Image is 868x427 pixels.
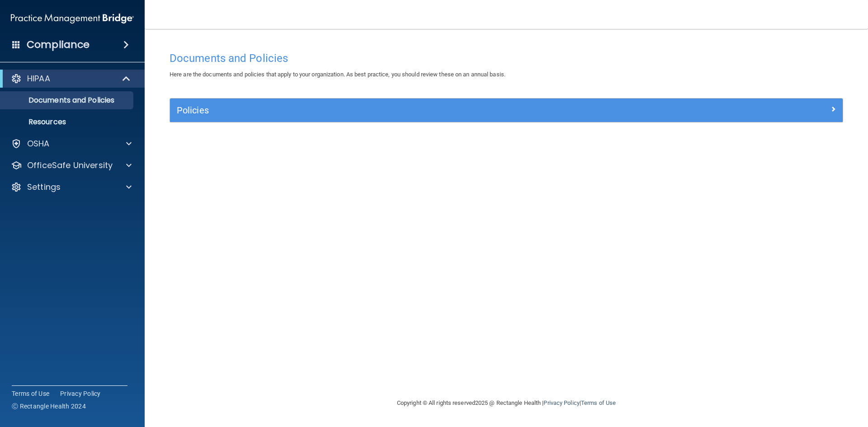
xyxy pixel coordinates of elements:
[27,182,61,192] p: Settings
[6,96,129,105] p: Documents and Policies
[60,389,101,398] a: Privacy Policy
[12,402,86,411] span: Ⓒ Rectangle Health 2024
[11,73,131,84] a: HIPAA
[11,9,134,28] img: PMB logo
[170,71,505,78] span: Here are the documents and policies that apply to your organization. As best practice, you should...
[6,117,129,127] p: Resources
[27,160,113,171] p: OfficeSafe University
[27,138,50,149] p: OSHA
[177,103,836,117] a: Policies
[27,73,50,84] p: HIPAA
[27,38,90,51] h4: Compliance
[11,160,132,171] a: OfficeSafe University
[12,389,49,398] a: Terms of Use
[170,52,843,64] h4: Documents and Policies
[11,182,132,192] a: Settings
[177,105,668,115] h5: Policies
[581,399,616,406] a: Terms of Use
[11,138,132,149] a: OSHA
[543,399,579,406] a: Privacy Policy
[341,389,671,418] div: Copyright © All rights reserved 2025 @ Rectangle Health | |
